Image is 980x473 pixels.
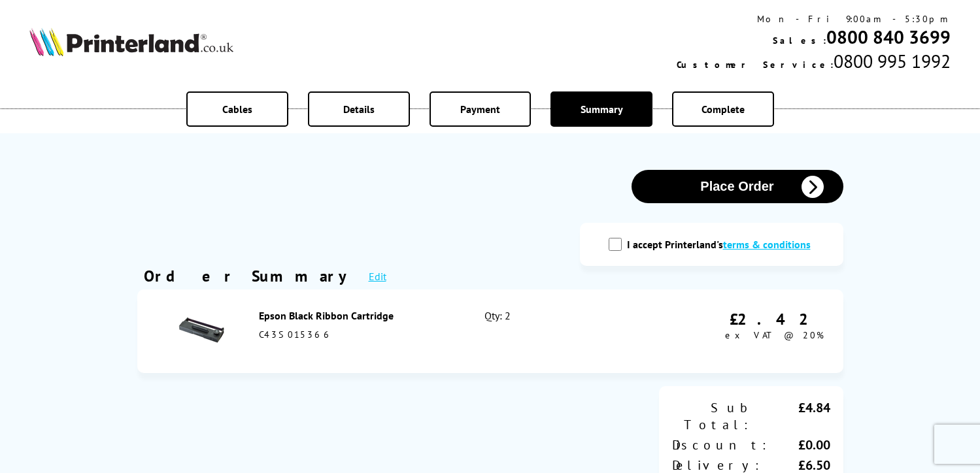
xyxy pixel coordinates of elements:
div: Mon - Fri 9:00am - 5:30pm [677,13,951,25]
span: Payment [460,103,500,116]
div: £4.84 [751,399,830,433]
span: Complete [701,103,745,116]
div: C43S015366 [259,329,456,340]
span: Summary [581,103,623,116]
img: Epson Black Ribbon Cartridge [178,307,224,353]
a: 0800 840 3699 [826,25,951,49]
div: £2.42 [725,309,824,329]
span: Customer Service: [677,59,834,71]
span: Sales: [773,35,826,46]
span: 0800 995 1992 [834,49,951,73]
label: I accept Printerland's [627,238,817,251]
img: Printerland Logo [29,27,233,56]
span: ex VAT @ 20% [725,329,824,341]
span: Details [343,103,375,116]
a: Edit [369,270,386,283]
span: Cables [222,103,252,116]
div: Order Summary [144,266,356,286]
div: £0.00 [769,436,830,453]
a: modal_tc [723,238,811,251]
div: Discount: [672,436,769,453]
div: Epson Black Ribbon Cartridge [259,309,456,322]
div: Sub Total: [672,399,751,433]
div: Qty: 2 [484,309,620,353]
button: Place Order [632,170,843,203]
